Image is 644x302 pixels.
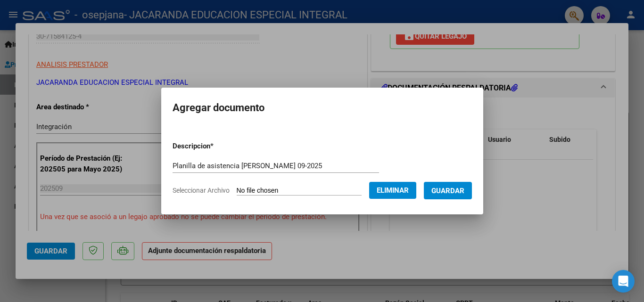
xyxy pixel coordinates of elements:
[612,270,635,293] div: Open Intercom Messenger
[431,187,464,195] span: Guardar
[173,99,472,117] h2: Agregar documento
[369,182,416,199] button: Eliminar
[424,182,472,199] button: Guardar
[173,187,230,194] span: Seleccionar Archivo
[377,186,409,195] span: Eliminar
[173,141,263,152] p: Descripcion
